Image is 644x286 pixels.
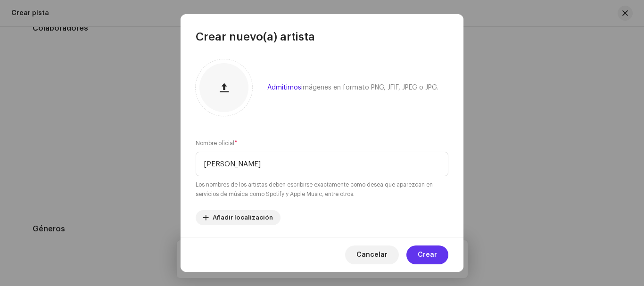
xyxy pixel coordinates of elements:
[196,152,448,176] input: Nombre oficial
[196,180,448,199] small: Los nombres de los artistas deben escribirse exactamente como desea que aparezcan en servicios de...
[418,245,437,264] span: Crear
[196,139,234,148] small: Nombre oficial
[213,208,273,227] span: Añadir localización
[267,84,438,91] div: Admitimos
[356,245,388,264] span: Cancelar
[196,210,281,225] button: Añadir localización
[345,245,399,264] button: Cancelar
[406,245,448,264] button: Crear
[196,29,315,44] span: Crear nuevo(a) artista
[301,84,438,91] span: imágenes en formato PNG, JFIF, JPEG o JPG.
